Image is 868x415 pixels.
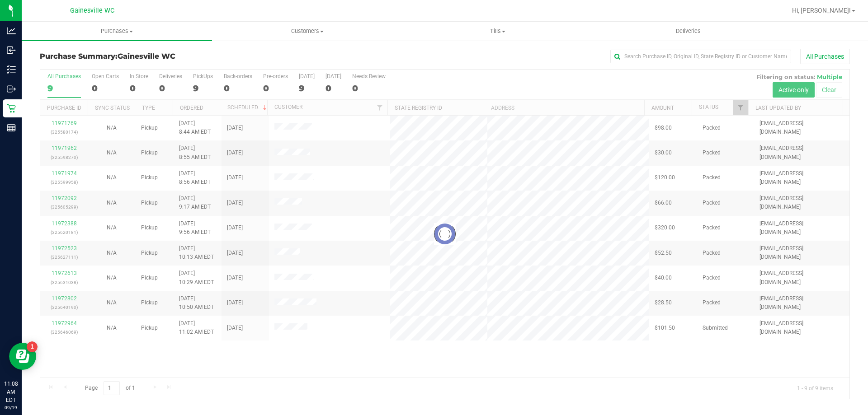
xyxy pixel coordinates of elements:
iframe: Resource center unread badge [27,341,38,352]
p: 09/19 [4,404,18,411]
a: Purchases [22,22,212,41]
a: Deliveries [593,22,783,41]
span: Purchases [22,27,212,35]
inline-svg: Outbound [7,84,16,93]
span: Customers [212,27,402,35]
button: All Purchases [800,49,850,64]
a: Customers [212,22,402,41]
inline-svg: Analytics [7,26,16,35]
span: Hi, [PERSON_NAME]! [792,7,851,14]
inline-svg: Reports [7,123,16,132]
inline-svg: Inventory [7,65,16,74]
input: Search Purchase ID, Original ID, State Registry ID or Customer Name... [610,50,791,63]
p: 11:08 AM EDT [4,380,18,404]
h3: Purchase Summary: [40,52,310,61]
inline-svg: Retail [7,104,16,113]
a: Tills [402,22,593,41]
span: Tills [403,27,592,35]
inline-svg: Inbound [7,46,16,55]
span: Deliveries [664,27,713,35]
span: Gainesville WC [118,52,175,61]
iframe: Resource center [9,343,36,370]
span: Gainesville WC [70,7,114,14]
